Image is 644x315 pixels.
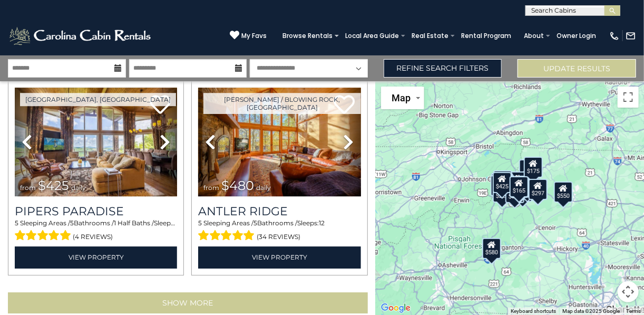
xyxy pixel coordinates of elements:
span: Map [392,92,411,103]
div: $225 [493,181,512,202]
a: View Property [198,246,360,268]
a: Owner Login [551,28,601,43]
img: Google [378,301,413,315]
div: $480 [510,176,529,197]
div: Sleeping Areas / Bathrooms / Sleeps: [198,218,360,244]
span: 12 [319,219,325,227]
div: $230 [491,175,510,196]
a: Rental Program [456,28,516,43]
a: Real Estate [406,28,454,43]
span: My Favs [241,31,267,41]
img: mail-regular-white.png [626,31,636,41]
span: $425 [38,178,69,193]
button: Show More [8,292,368,313]
button: Toggle fullscreen view [618,87,639,108]
span: from [203,184,219,192]
a: Open this area in Google Maps (opens a new window) [378,301,413,315]
img: White-1-2.png [8,25,154,46]
div: $165 [510,176,529,197]
div: $175 [519,159,538,180]
a: Local Area Guide [340,28,404,43]
span: 5 [70,219,74,227]
div: $125 [493,170,512,191]
span: (34 reviews) [257,230,300,244]
div: $375 [505,182,524,203]
a: Browse Rentals [277,28,338,43]
a: My Favs [230,30,267,41]
span: 1 Half Baths / [114,219,154,227]
img: thumbnail_166630216.jpeg [15,88,177,197]
button: Update Results [518,59,636,78]
div: $550 [554,181,573,202]
span: 5 [253,219,257,227]
a: Terms (opens in new tab) [626,308,641,314]
span: daily [256,184,271,192]
a: Refine Search Filters [384,59,502,78]
span: $480 [221,178,254,193]
span: from [20,184,36,192]
button: Change map style [381,87,424,109]
div: $425 [493,172,512,193]
span: (4 reviews) [73,230,113,244]
div: $349 [508,171,527,192]
a: [GEOGRAPHIC_DATA], [GEOGRAPHIC_DATA] [20,93,176,106]
span: 5 [198,219,202,227]
span: Map data ©2025 Google [562,308,620,314]
img: phone-regular-white.png [609,31,620,41]
div: $580 [483,237,502,259]
a: About [519,28,549,43]
div: Sleeping Areas / Bathrooms / Sleeps: [15,218,177,244]
a: Antler Ridge [198,204,360,218]
span: daily [71,184,86,192]
button: Map camera controls [618,281,639,302]
a: View Property [15,246,177,268]
button: Keyboard shortcuts [511,308,556,315]
a: [PERSON_NAME] / Blowing Rock, [GEOGRAPHIC_DATA] [203,93,360,114]
img: thumbnail_163267178.jpeg [198,88,360,197]
div: $297 [529,179,548,200]
span: 15 [175,219,181,227]
a: Pipers Paradise [15,204,177,218]
span: 5 [15,219,18,227]
div: $175 [524,157,543,178]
